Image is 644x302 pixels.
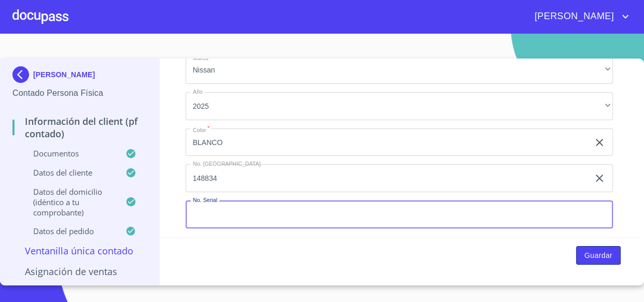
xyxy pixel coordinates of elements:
div: [PERSON_NAME] [12,66,147,87]
p: Documentos [12,148,125,159]
p: Datos del domicilio (idéntico a tu comprobante) [12,186,125,218]
p: Información del Client (PF contado) [12,115,147,140]
span: Guardar [584,249,612,262]
span: [PERSON_NAME] [527,8,619,25]
img: Docupass spot blue [12,66,33,83]
div: Nissan [186,56,613,84]
button: Guardar [576,246,621,265]
div: 2025 [186,92,613,120]
p: Datos del cliente [12,167,125,178]
p: Contado Persona Física [12,87,147,99]
p: Ventanilla única contado [12,245,147,257]
button: clear input [593,136,606,149]
button: clear input [593,172,606,184]
p: [PERSON_NAME] [33,70,95,79]
p: Asignación de Ventas [12,265,147,278]
button: account of current user [527,8,632,25]
p: Datos del pedido [12,226,125,236]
